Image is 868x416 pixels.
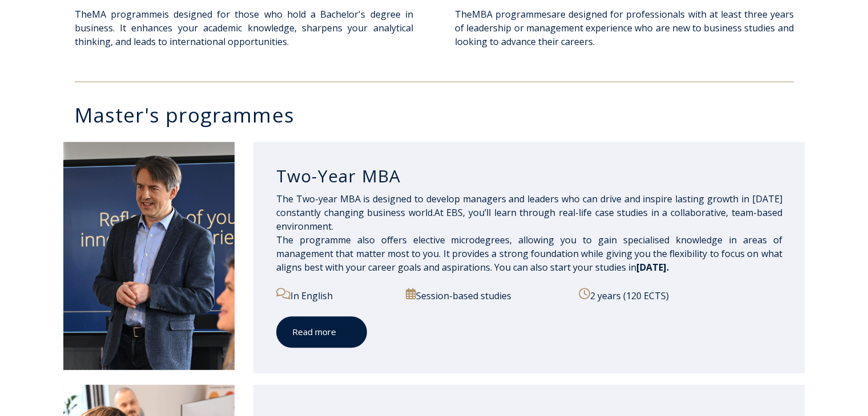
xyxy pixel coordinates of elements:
[406,288,566,303] p: Session-based studies
[455,8,793,48] span: The are designed for professionals with at least three years of leadership or management experien...
[63,142,235,370] img: DSC_2098
[276,316,367,348] a: Read more
[276,165,782,187] h3: Two-Year MBA
[92,8,162,21] a: MA programme
[579,288,782,303] p: 2 years (120 ECTS)
[276,288,393,303] p: In English
[75,105,805,125] h3: Master's programmes
[494,261,669,274] span: You can also start your studies in
[472,8,551,21] a: MBA programmes
[75,8,413,48] span: The is designed for those who hold a Bachelor's degree in business. It enhances your academic kno...
[276,193,782,274] span: The Two-year MBA is designed to develop managers and leaders who can drive and inspire lasting gr...
[636,261,669,274] span: [DATE].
